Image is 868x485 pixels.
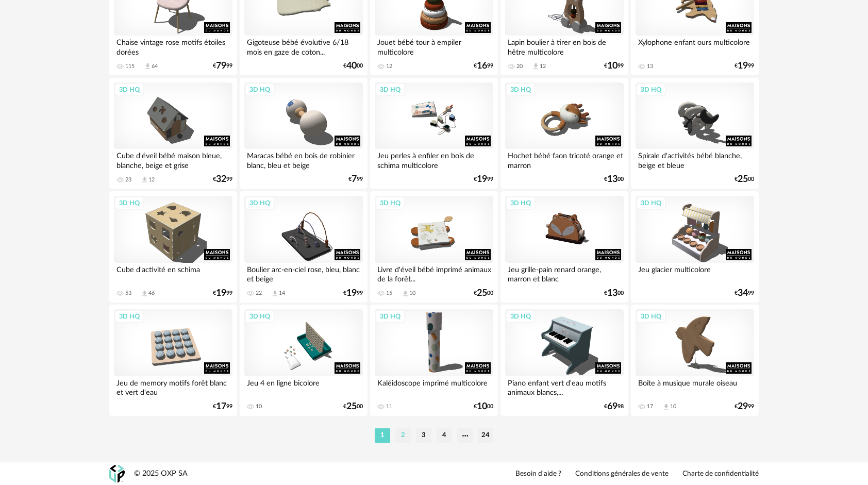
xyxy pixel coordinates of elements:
[474,403,493,410] div: € 00
[647,403,653,410] div: 17
[240,191,368,303] a: 3D HQ Boulier arc-en-ciel rose, bleu, blanc et beige 22 Download icon 14 €1999
[604,290,624,297] div: € 00
[540,63,546,70] div: 12
[245,83,275,96] div: 3D HQ
[343,290,363,297] div: € 99
[515,470,561,479] a: Besoin d'aide ?
[125,290,131,297] div: 53
[244,263,363,283] div: Boulier arc-en-ciel rose, bleu, blanc et beige
[375,83,405,96] div: 3D HQ
[244,376,363,397] div: Jeu 4 en ligne bicolore
[409,290,415,297] div: 10
[370,305,498,416] a: 3D HQ Kaléidoscope imprimé multicolore 11 €1000
[636,376,754,397] div: Boîte à musique murale oiseau
[636,83,666,96] div: 3D HQ
[375,196,405,210] div: 3D HQ
[343,403,363,410] div: € 00
[148,176,155,183] div: 12
[148,290,155,297] div: 46
[505,149,624,170] div: Hochet bébé faon tricoté orange et marron
[216,290,226,297] span: 19
[152,63,158,70] div: 64
[352,176,357,183] span: 7
[346,403,357,410] span: 25
[216,62,226,70] span: 79
[477,176,487,183] span: 19
[375,149,493,170] div: Jeu perles à enfiler en bois de schima multicolore
[474,176,493,183] div: € 99
[125,176,131,183] div: 23
[346,62,357,70] span: 40
[386,63,392,70] div: 12
[636,310,666,323] div: 3D HQ
[370,191,498,303] a: 3D HQ Livre d'éveil bébé imprimé animaux de la forêt... 15 Download icon 10 €2500
[245,310,275,323] div: 3D HQ
[500,191,628,303] a: 3D HQ Jeu grille-pain renard orange, marron et blanc €1300
[271,290,279,297] span: Download icon
[607,62,617,70] span: 10
[244,36,363,56] div: Gigoteuse bébé évolutive 6/18 mois en gaze de coton...
[109,78,237,189] a: 3D HQ Cube d'éveil bébé maison bleue, blanche, beige et grise 23 Download icon 12 €3299
[348,176,363,183] div: € 99
[506,310,536,323] div: 3D HQ
[505,36,624,56] div: Lapin boulier à tirer en bois de hêtre multicolore
[343,62,363,70] div: € 00
[505,263,624,283] div: Jeu grille-pain renard orange, marron et blanc
[134,469,188,479] div: © 2025 OXP SA
[375,376,493,397] div: Kaléidoscope imprimé multicolore
[631,305,759,416] a: 3D HQ Boîte à musique murale oiseau 17 Download icon 10 €2999
[114,310,144,323] div: 3D HQ
[370,78,498,189] a: 3D HQ Jeu perles à enfiler en bois de schima multicolore €1999
[505,376,624,397] div: Piano enfant vert d'eau motifs animaux blancs,...
[213,290,232,297] div: € 99
[144,62,152,70] span: Download icon
[125,63,135,70] div: 115
[738,290,748,297] span: 34
[109,465,125,483] img: OXP
[375,428,390,443] li: 1
[607,290,617,297] span: 13
[506,83,536,96] div: 3D HQ
[114,149,232,170] div: Cube d'éveil bébé maison bleue, blanche, beige et grise
[477,290,487,297] span: 25
[604,176,624,183] div: € 00
[670,403,676,410] div: 10
[647,63,653,70] div: 13
[240,305,368,416] a: 3D HQ Jeu 4 en ligne bicolore 10 €2500
[474,290,493,297] div: € 00
[735,176,754,183] div: € 00
[213,176,232,183] div: € 99
[477,403,487,410] span: 10
[141,290,148,297] span: Download icon
[375,263,493,283] div: Livre d'éveil bébé imprimé animaux de la forêt...
[375,310,405,323] div: 3D HQ
[114,376,232,397] div: Jeu de memory motifs forêt blanc et vert d'eau
[607,176,617,183] span: 13
[604,403,624,410] div: € 98
[213,62,232,70] div: € 99
[738,176,748,183] span: 25
[416,428,431,443] li: 3
[279,290,285,297] div: 14
[245,196,275,210] div: 3D HQ
[346,290,357,297] span: 19
[386,403,392,410] div: 11
[607,403,617,410] span: 69
[636,36,754,56] div: Xylophone enfant ours multicolore
[532,62,540,70] span: Download icon
[662,403,670,411] span: Download icon
[735,403,754,410] div: € 99
[395,428,411,443] li: 2
[636,149,754,170] div: Spirale d'activités bébé blanche, beige et bleue
[213,403,232,410] div: € 99
[386,290,392,297] div: 15
[631,78,759,189] a: 3D HQ Spirale d'activités bébé blanche, beige et bleue €2500
[109,305,237,416] a: 3D HQ Jeu de memory motifs forêt blanc et vert d'eau €1799
[631,191,759,303] a: 3D HQ Jeu glacier multicolore €3499
[114,83,144,96] div: 3D HQ
[738,403,748,410] span: 29
[375,36,493,56] div: Jouet bébé tour à empiler multicolore
[500,78,628,189] a: 3D HQ Hochet bébé faon tricoté orange et marron €1300
[477,62,487,70] span: 16
[109,191,237,303] a: 3D HQ Cube d'activité en schima 53 Download icon 46 €1999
